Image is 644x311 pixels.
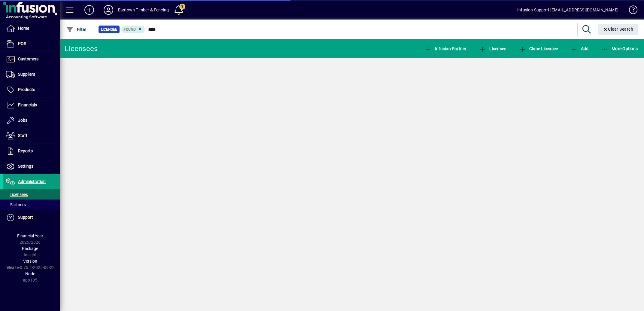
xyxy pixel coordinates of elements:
a: Partners [3,200,60,210]
span: Support [18,215,33,220]
span: Settings [18,164,33,169]
a: Financials [3,98,60,113]
span: Financial Year [17,233,43,238]
span: Clear Search [603,27,633,32]
span: More Options [601,46,638,51]
span: Licensee [479,46,506,51]
button: Clone Licensee [517,43,559,54]
span: Jobs [18,118,27,123]
span: POS [18,41,26,46]
span: Products [18,87,35,92]
button: Clear [598,24,638,35]
button: Infusion Partner [423,43,468,54]
button: Filter [65,24,88,35]
button: Licensee [478,43,508,54]
span: Licensee [101,26,117,32]
span: Home [18,26,29,31]
span: Node [25,271,35,276]
a: Jobs [3,113,60,128]
span: Staff [18,133,27,138]
a: Support [3,210,60,225]
span: Administration [18,179,46,184]
mat-chip: Found Status: Found [121,26,145,33]
span: Partners [6,202,26,207]
span: Customers [18,56,38,61]
span: Found [124,27,136,32]
span: Version [23,259,37,264]
a: POS [3,36,60,51]
span: Suppliers [18,72,35,77]
a: Licensees [3,189,60,200]
div: Eastown Timber & Fencing [118,5,169,15]
button: Add [80,5,99,15]
span: Licensees [6,192,28,197]
span: Filter [66,27,87,32]
button: Profile [99,5,118,15]
a: Knowledge Base [624,1,636,21]
div: Infusion Support [EMAIL_ADDRESS][DOMAIN_NAME] [517,5,618,15]
span: Reports [18,148,33,153]
span: Clone Licensee [519,46,558,51]
a: Customers [3,52,60,67]
span: Package [22,246,38,251]
a: Settings [3,159,60,174]
div: Licensees [65,44,98,53]
a: Home [3,21,60,36]
a: Reports [3,144,60,159]
span: Financials [18,102,37,107]
a: Staff [3,128,60,143]
button: Add [569,43,590,54]
a: Products [3,82,60,97]
span: Infusion Partner [424,46,466,51]
span: Add [570,46,588,51]
button: More Options [600,43,639,54]
a: Suppliers [3,67,60,82]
